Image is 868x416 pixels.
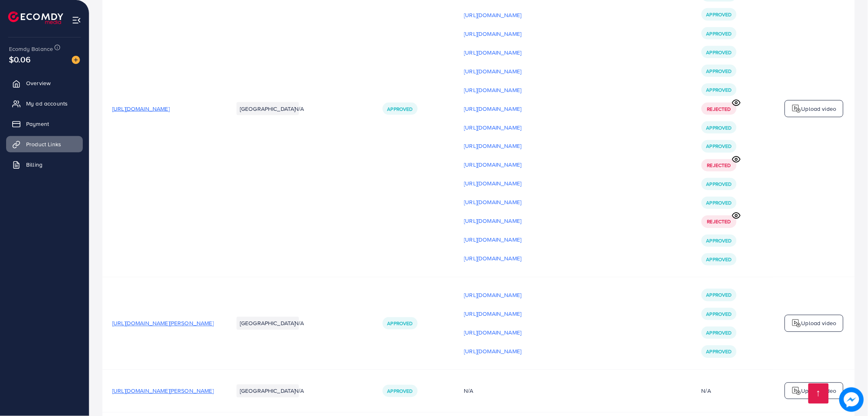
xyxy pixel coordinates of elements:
span: Ecomdy Balance [9,45,53,53]
p: [URL][DOMAIN_NAME] [464,328,522,338]
span: [URL][DOMAIN_NAME][PERSON_NAME] [112,387,214,395]
a: My ad accounts [6,95,83,112]
span: Rejected [707,106,731,112]
span: Overview [26,79,51,87]
img: logo [792,104,802,114]
p: [URL][DOMAIN_NAME] [464,216,522,226]
span: Approved [706,68,732,75]
p: [URL][DOMAIN_NAME] [464,291,522,300]
img: logo [8,11,63,24]
p: Upload video [802,319,837,328]
span: Approved [706,256,732,263]
p: [URL][DOMAIN_NAME] [464,254,522,264]
span: Approved [387,106,413,112]
p: [URL][DOMAIN_NAME] [464,104,522,114]
img: image [72,56,80,64]
span: Approved [706,181,732,188]
p: [URL][DOMAIN_NAME] [464,141,522,151]
span: My ad accounts [26,99,68,108]
p: [URL][DOMAIN_NAME] [464,309,522,319]
span: Approved [706,348,732,355]
span: N/A [294,319,304,328]
span: Payment [26,120,49,128]
span: Approved [706,30,732,37]
p: [URL][DOMAIN_NAME] [464,198,522,207]
a: Billing [6,156,83,173]
span: Approved [706,86,732,93]
span: Approved [706,124,732,131]
span: Approved [706,292,732,299]
span: $0.06 [9,53,31,65]
p: [URL][DOMAIN_NAME] [464,85,522,95]
li: [GEOGRAPHIC_DATA] [237,317,299,330]
span: Billing [26,161,42,169]
p: [URL][DOMAIN_NAME] [464,66,522,76]
p: [URL][DOMAIN_NAME] [464,29,522,39]
img: logo [792,319,802,328]
a: Overview [6,75,83,91]
span: Approved [387,320,413,327]
img: menu [72,15,81,25]
span: Approved [706,143,732,150]
p: [URL][DOMAIN_NAME] [464,347,522,357]
span: Approved [706,11,732,18]
div: N/A [464,387,682,395]
span: Product Links [26,140,61,148]
a: Payment [6,116,83,132]
span: Approved [706,49,732,56]
span: N/A [294,105,304,113]
span: Approved [706,200,732,207]
p: Upload video [802,104,837,114]
img: image [839,387,864,412]
span: N/A [294,387,304,395]
li: [GEOGRAPHIC_DATA] [237,385,299,398]
p: [URL][DOMAIN_NAME] [464,10,522,20]
span: Approved [706,330,732,337]
span: Approved [387,388,413,395]
span: Approved [706,238,732,244]
span: [URL][DOMAIN_NAME][PERSON_NAME] [112,319,214,328]
a: Product Links [6,136,83,152]
p: [URL][DOMAIN_NAME] [464,235,522,245]
li: [GEOGRAPHIC_DATA] [237,102,299,115]
div: N/A [702,387,711,395]
img: logo [792,386,802,396]
span: Approved [706,311,732,318]
span: Rejected [707,218,731,225]
p: [URL][DOMAIN_NAME] [464,179,522,189]
p: Upload video [802,386,837,396]
p: [URL][DOMAIN_NAME] [464,123,522,132]
p: [URL][DOMAIN_NAME] [464,160,522,170]
span: [URL][DOMAIN_NAME] [112,105,170,113]
p: [URL][DOMAIN_NAME] [464,48,522,57]
span: Rejected [707,162,731,169]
